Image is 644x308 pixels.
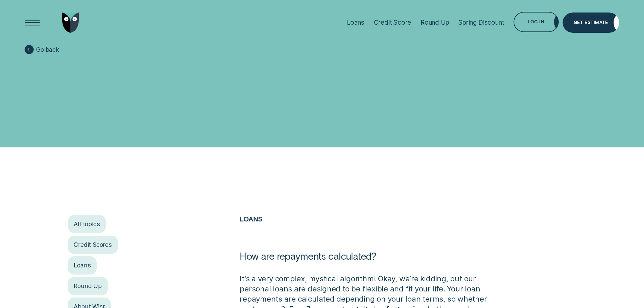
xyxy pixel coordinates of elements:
[347,19,364,26] div: Loans
[421,19,449,26] div: Round Up
[25,45,59,54] a: Go back
[240,215,490,250] h2: Loans
[240,250,490,273] h1: How are repayments calculated?
[68,256,97,274] a: Loans
[514,12,558,32] button: Log in
[68,236,118,254] a: Credit Scores
[458,19,504,26] div: Spring Discount
[563,13,619,33] a: Get Estimate
[62,13,79,33] img: Wisr
[22,13,43,33] button: Open Menu
[374,19,411,26] div: Credit Score
[36,46,59,53] span: Go back
[68,215,106,233] a: All topics
[240,215,262,223] a: Loans
[68,277,108,295] a: Round Up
